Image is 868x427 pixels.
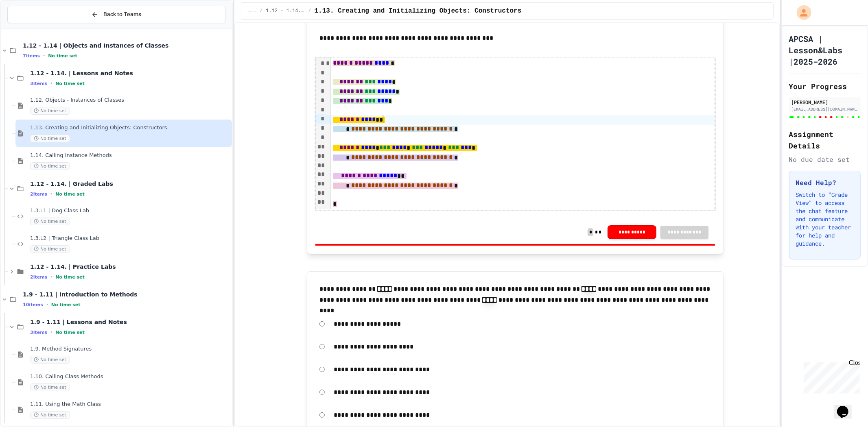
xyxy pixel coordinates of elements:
div: No due date set [789,155,861,164]
iframe: chat widget [800,359,860,394]
span: 1.10. Calling Class Methods [30,373,230,380]
span: 1.13. Creating and Initializing Objects: Constructors [315,6,522,16]
div: My Account [788,3,813,22]
span: 1.3.L1 | Dog Class Lab [30,207,230,214]
span: No time set [55,274,85,280]
span: • [50,191,52,197]
h3: Need Help? [796,178,854,187]
span: 2 items [30,192,47,197]
span: No time set [51,302,81,307]
span: 3 items [30,81,47,86]
span: No time set [30,245,70,253]
span: 1.9 - 1.11 | Introduction to Methods [23,291,230,298]
span: 1.12 - 1.14 | Objects and Instances of Classes [23,42,230,49]
span: No time set [30,383,70,391]
span: No time set [30,135,70,142]
span: No time set [30,107,70,115]
span: 1.12 - 1.14. | Practice Labs [30,263,230,270]
span: 1.12. Objects - Instances of Classes [30,97,230,104]
span: 1.13. Creating and Initializing Objects: Constructors [30,124,230,131]
span: No time set [30,411,70,419]
span: No time set [30,218,70,225]
span: 1.9. Method Signatures [30,346,230,353]
span: 1.11. Using the Math Class [30,401,230,408]
div: [EMAIL_ADDRESS][DOMAIN_NAME] [791,106,859,112]
span: 1.14. Calling Instance Methods [30,152,230,159]
span: / [308,8,311,14]
span: • [50,80,52,87]
span: No time set [30,162,70,170]
span: Back to Teams [103,10,141,19]
h1: APCSA | Lesson&Labs |2025-2026 [789,33,861,67]
p: Switch to "Grade View" to access the chat feature and communicate with your teacher for help and ... [796,191,854,248]
button: Back to Teams [7,6,225,23]
span: 3 items [30,330,47,335]
h2: Assignment Details [789,129,861,151]
span: • [50,329,52,335]
span: • [50,274,52,280]
span: 1.12 - 1.14. | Lessons and Notes [266,8,305,14]
div: [PERSON_NAME] [791,98,859,106]
span: ... [248,8,257,14]
span: No time set [55,81,85,86]
h2: Your Progress [789,81,861,92]
span: No time set [48,53,77,59]
span: • [43,52,45,59]
span: 1.3.L2 | Triangle Class Lab [30,235,230,242]
div: Chat with us now!Close [3,3,56,52]
span: / [260,8,262,14]
span: No time set [30,356,70,364]
span: 7 items [23,53,40,59]
span: 1.9 - 1.11 | Lessons and Notes [30,318,230,326]
span: 2 items [30,274,47,280]
span: 1.12 - 1.14. | Lessons and Notes [30,70,230,77]
span: No time set [55,330,85,335]
span: • [46,301,48,308]
span: 1.12 - 1.14. | Graded Labs [30,180,230,187]
iframe: chat widget [834,394,860,419]
span: No time set [55,192,85,197]
span: 10 items [23,302,43,307]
